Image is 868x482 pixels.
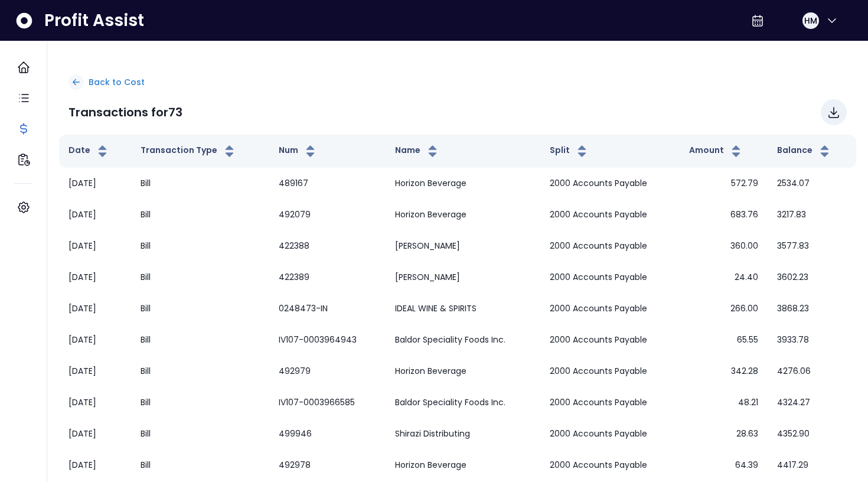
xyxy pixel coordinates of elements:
[386,387,541,418] td: Baldor Speciality Foods Inc.
[131,324,269,356] td: Bill
[269,230,386,262] td: 422388
[68,103,182,121] p: Transactions for 73
[386,262,541,293] td: [PERSON_NAME]
[386,168,541,199] td: Horizon Beverage
[131,230,269,262] td: Bill
[540,324,680,356] td: 2000 Accounts Payable
[269,418,386,450] td: 499946
[59,262,131,293] td: [DATE]
[768,230,856,262] td: 3577.83
[89,76,145,89] p: Back to Cost
[540,230,680,262] td: 2000 Accounts Payable
[59,450,131,481] td: [DATE]
[768,168,856,199] td: 2534.07
[777,144,832,158] button: Balance
[269,324,386,356] td: IV107-0003964943
[768,450,856,481] td: 4417.29
[131,450,269,481] td: Bill
[540,168,680,199] td: 2000 Accounts Payable
[131,387,269,418] td: Bill
[540,293,680,324] td: 2000 Accounts Payable
[59,293,131,324] td: [DATE]
[59,418,131,450] td: [DATE]
[680,262,768,293] td: 24.40
[540,356,680,387] td: 2000 Accounts Payable
[680,450,768,481] td: 64.39
[386,450,541,481] td: Horizon Beverage
[59,230,131,262] td: [DATE]
[550,144,589,158] button: Split
[269,168,386,199] td: 489167
[59,356,131,387] td: [DATE]
[59,199,131,230] td: [DATE]
[680,230,768,262] td: 360.00
[131,262,269,293] td: Bill
[386,199,541,230] td: Horizon Beverage
[821,99,847,125] button: Download
[768,418,856,450] td: 4352.90
[59,387,131,418] td: [DATE]
[269,450,386,481] td: 492978
[141,144,237,158] button: Transaction Type
[386,324,541,356] td: Baldor Speciality Foods Inc.
[386,293,541,324] td: IDEAL WINE & SPIRITS
[540,262,680,293] td: 2000 Accounts Payable
[131,356,269,387] td: Bill
[680,356,768,387] td: 342.28
[386,418,541,450] td: Shirazi Distributing
[269,293,386,324] td: 0248473-IN
[768,262,856,293] td: 3602.23
[689,144,743,158] button: Amount
[768,293,856,324] td: 3868.23
[680,387,768,418] td: 48.21
[131,168,269,199] td: Bill
[768,199,856,230] td: 3217.83
[680,168,768,199] td: 572.79
[68,144,110,158] button: Date
[540,199,680,230] td: 2000 Accounts Payable
[44,10,144,31] span: Profit Assist
[768,324,856,356] td: 3933.78
[395,144,440,158] button: Name
[540,387,680,418] td: 2000 Accounts Payable
[804,15,817,27] span: HM
[386,230,541,262] td: [PERSON_NAME]
[59,324,131,356] td: [DATE]
[59,168,131,199] td: [DATE]
[269,199,386,230] td: 492079
[540,450,680,481] td: 2000 Accounts Payable
[131,199,269,230] td: Bill
[131,293,269,324] td: Bill
[269,356,386,387] td: 492979
[680,418,768,450] td: 28.63
[768,356,856,387] td: 4276.06
[768,387,856,418] td: 4324.27
[540,418,680,450] td: 2000 Accounts Payable
[680,199,768,230] td: 683.76
[131,418,269,450] td: Bill
[680,324,768,356] td: 65.55
[279,144,318,158] button: Num
[386,356,541,387] td: Horizon Beverage
[269,262,386,293] td: 422389
[269,387,386,418] td: IV107-0003966585
[680,293,768,324] td: 266.00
